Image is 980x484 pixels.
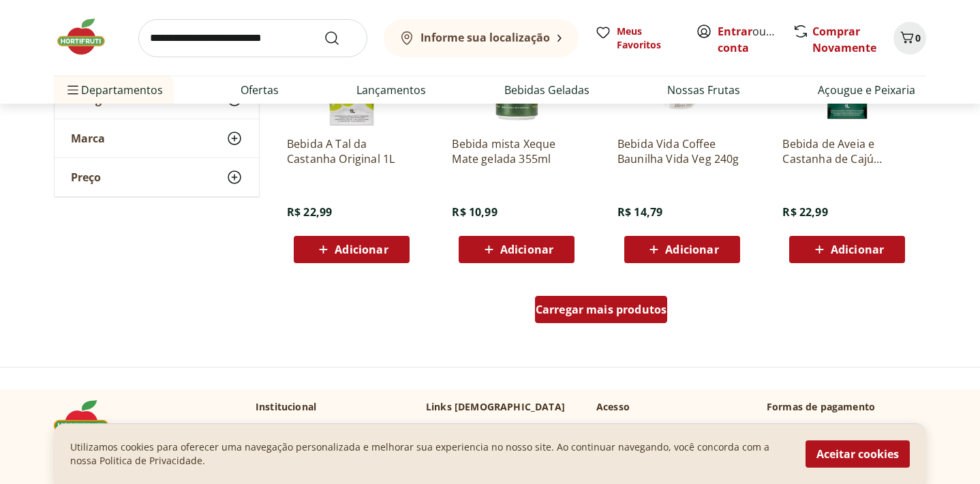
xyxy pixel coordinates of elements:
a: Bebida A Tal da Castanha Original 1L [287,136,416,166]
span: Adicionar [665,244,718,255]
a: Lançamentos [356,82,426,98]
span: 0 [915,31,921,44]
button: Adicionar [294,236,410,263]
span: R$ 22,99 [287,205,332,220]
a: Nossas Frutas [667,82,740,98]
a: Bebida mista Xeque Mate gelada 355ml [452,136,581,166]
button: Adicionar [789,236,905,263]
a: Bebidas Geladas [504,82,589,98]
a: Criar conta [718,24,793,55]
a: Bebida de Aveia e Castanha de Cajú Barista A tal da Castanha 1 Litro [782,136,912,166]
a: Meus Favoritos [595,25,679,52]
button: Adicionar [624,236,740,263]
p: Utilizamos cookies para oferecer uma navegação personalizada e melhorar sua experiencia no nosso ... [70,440,789,468]
button: Informe sua localização [384,19,579,57]
button: Adicionar [459,236,575,263]
b: Informe sua localização [420,30,550,45]
button: Menu [65,74,81,106]
span: Adicionar [335,244,388,255]
span: R$ 22,99 [782,205,827,220]
button: Carrinho [893,22,926,55]
button: Aceitar cookies [806,440,910,468]
img: Hortifruti [54,400,122,441]
a: Carregar mais produtos [535,296,668,329]
p: Acesso [596,400,630,414]
p: Institucional [256,400,316,414]
button: Marca [55,119,259,157]
span: Meus Favoritos [617,25,679,52]
span: Adicionar [831,244,884,255]
span: R$ 14,79 [617,205,662,220]
span: ou [718,23,778,56]
a: Entrar [718,24,752,39]
a: Açougue e Peixaria [818,82,915,98]
span: R$ 10,99 [452,205,497,220]
button: Preço [55,158,259,196]
a: Bebida Vida Coffee Baunilha Vida Veg 240g [617,136,747,166]
p: Links [DEMOGRAPHIC_DATA] [426,400,565,414]
span: Carregar mais produtos [536,304,667,315]
a: Ofertas [241,82,279,98]
a: Comprar Novamente [812,24,876,55]
span: Adicionar [500,244,553,255]
span: Preço [71,170,101,184]
span: Departamentos [65,74,163,106]
img: Hortifruti [54,16,122,57]
span: Marca [71,132,105,145]
button: Submit Search [324,30,356,46]
p: Formas de pagamento [767,400,926,414]
input: search [138,19,367,57]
